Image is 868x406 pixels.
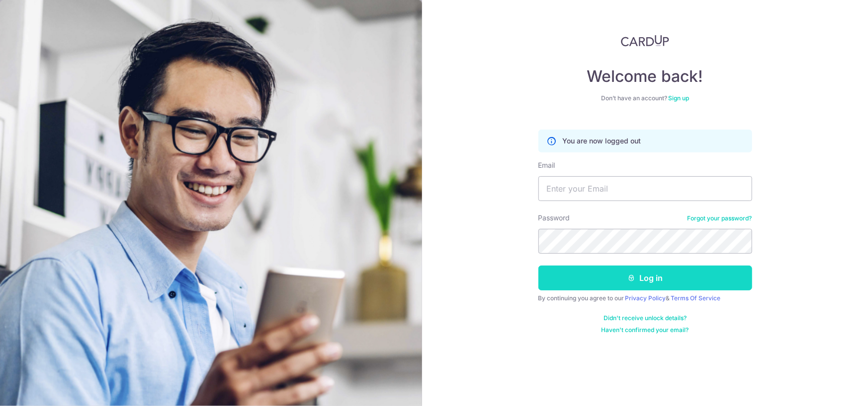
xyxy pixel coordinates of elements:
label: Email [538,160,555,170]
p: You are now logged out [563,136,641,146]
a: Forgot your password? [688,214,752,222]
h4: Welcome back! [538,67,752,86]
div: By continuing you agree to our & [538,294,752,302]
a: Terms Of Service [671,294,721,302]
div: Don’t have an account? [538,94,752,102]
img: CardUp Logo [621,35,670,47]
label: Password [538,213,570,223]
a: Haven't confirmed your email? [602,326,689,334]
a: Didn't receive unlock details? [604,314,687,322]
a: Sign up [668,94,689,102]
input: Enter your Email [538,176,752,201]
button: Log in [538,266,752,290]
a: Privacy Policy [625,294,666,302]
